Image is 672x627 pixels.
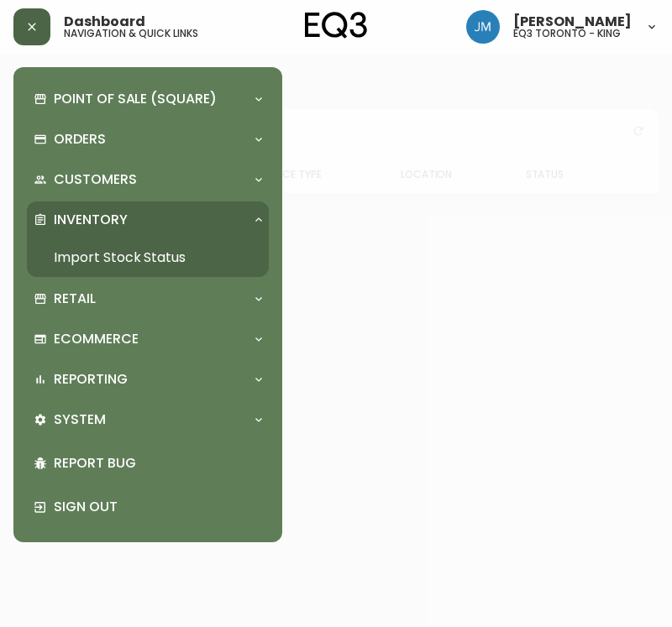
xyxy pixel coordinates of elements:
[513,29,621,39] h5: eq3 toronto - king
[54,330,139,348] p: Ecommerce
[54,410,106,429] p: System
[27,201,269,238] div: Inventory
[54,454,262,473] p: Report Bug
[64,29,198,39] h5: navigation & quick links
[54,498,262,516] p: Sign Out
[27,442,269,485] div: Report Bug
[27,238,269,277] a: Import Stock Status
[513,15,632,29] span: [PERSON_NAME]
[27,401,269,438] div: System
[27,280,269,317] div: Retail
[54,290,96,308] p: Retail
[27,485,269,529] div: Sign Out
[54,130,106,149] p: Orders
[54,170,137,189] p: Customers
[305,12,367,39] img: logo
[27,161,269,198] div: Customers
[54,90,217,108] p: Point of Sale (Square)
[466,10,500,44] img: b88646003a19a9f750de19192e969c24
[27,361,269,398] div: Reporting
[54,370,128,389] p: Reporting
[54,211,128,229] p: Inventory
[27,81,269,118] div: Point of Sale (Square)
[64,15,145,29] span: Dashboard
[27,121,269,158] div: Orders
[27,321,269,358] div: Ecommerce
